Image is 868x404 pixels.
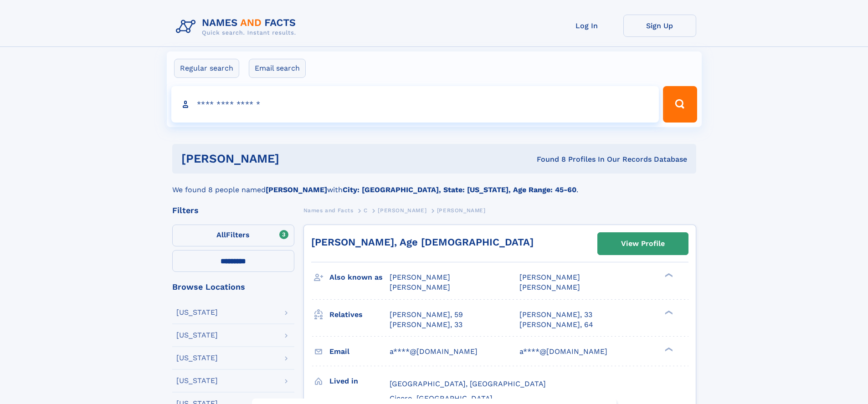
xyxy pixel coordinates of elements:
[181,153,408,164] h1: [PERSON_NAME]
[249,59,306,78] label: Email search
[390,310,463,320] a: [PERSON_NAME], 59
[378,207,426,214] span: [PERSON_NAME]
[343,185,576,194] b: City: [GEOGRAPHIC_DATA], State: [US_STATE], Age Range: 45-60
[621,233,665,254] div: View Profile
[171,86,659,123] input: search input
[663,346,673,352] div: ❯
[329,373,390,389] h3: Lived in
[216,230,226,239] span: All
[519,310,592,320] a: [PERSON_NAME], 33
[390,379,546,388] span: [GEOGRAPHIC_DATA], [GEOGRAPHIC_DATA]
[329,270,390,285] h3: Also known as
[174,59,239,78] label: Regular search
[172,15,303,39] img: Logo Names and Facts
[329,307,390,322] h3: Relatives
[623,15,696,37] a: Sign Up
[172,174,696,195] div: We found 8 people named with .
[364,205,368,216] a: C
[663,86,697,123] button: Search Button
[390,283,450,291] span: [PERSON_NAME]
[519,273,580,281] span: [PERSON_NAME]
[663,272,673,278] div: ❯
[176,354,218,362] div: [US_STATE]
[176,309,218,316] div: [US_STATE]
[550,15,623,37] a: Log In
[364,207,368,214] span: C
[437,207,486,214] span: [PERSON_NAME]
[176,377,218,384] div: [US_STATE]
[390,273,450,281] span: [PERSON_NAME]
[329,344,390,359] h3: Email
[266,185,327,194] b: [PERSON_NAME]
[378,205,426,216] a: [PERSON_NAME]
[311,236,534,248] a: [PERSON_NAME], Age [DEMOGRAPHIC_DATA]
[390,320,462,330] a: [PERSON_NAME], 33
[172,225,294,246] label: Filters
[598,233,688,255] a: View Profile
[176,332,218,339] div: [US_STATE]
[408,154,687,164] div: Found 8 Profiles In Our Records Database
[663,309,673,315] div: ❯
[519,320,593,330] a: [PERSON_NAME], 64
[519,283,580,291] span: [PERSON_NAME]
[172,206,294,215] div: Filters
[390,394,493,403] span: Cicero, [GEOGRAPHIC_DATA]
[172,283,294,291] div: Browse Locations
[303,205,354,216] a: Names and Facts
